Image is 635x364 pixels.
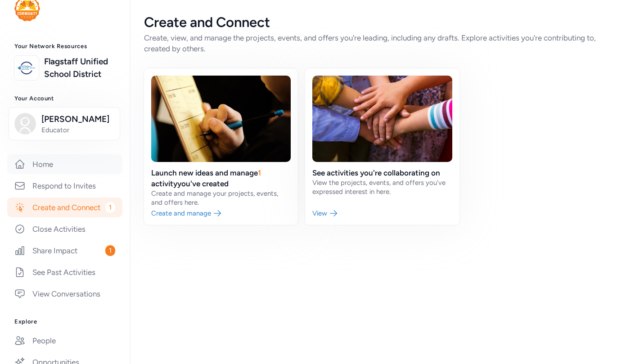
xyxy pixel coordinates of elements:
[14,43,115,50] h3: Your Network Resources
[7,176,122,196] a: Respond to Invites
[144,32,621,54] div: Create, view, and manage the projects, events, and offers you're leading, including any drafts. E...
[14,95,115,102] h3: Your Account
[7,241,122,261] a: Share Impact1
[7,219,122,239] a: Close Activities
[7,154,122,174] a: Home
[105,202,115,213] span: 1
[41,113,114,126] span: [PERSON_NAME]
[44,55,115,81] a: Flagstaff Unified School District
[144,14,621,31] div: Create and Connect
[17,58,36,78] img: logo
[7,198,122,217] a: Create and Connect1
[7,284,122,304] a: View Conversations
[9,107,120,140] button: [PERSON_NAME]Educator
[105,245,115,256] span: 1
[14,318,115,325] h3: Explore
[41,126,114,135] span: Educator
[7,331,122,351] a: People
[7,262,122,282] a: See Past Activities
